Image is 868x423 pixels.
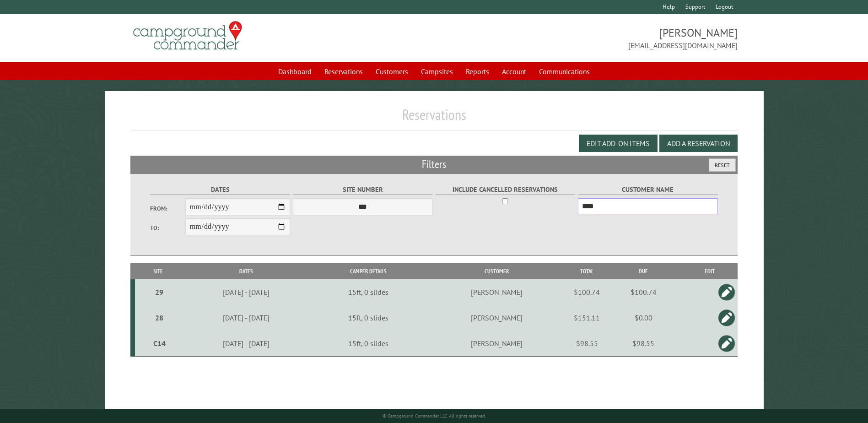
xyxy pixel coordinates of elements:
td: 15ft, 0 slides [312,331,425,357]
small: © Campground Commander LLC. All rights reserved. [383,413,486,419]
td: $100.74 [605,279,682,305]
div: 28 [139,313,179,322]
td: [PERSON_NAME] [425,305,569,331]
td: $98.55 [569,331,605,357]
button: Edit Add-on Items [579,135,658,152]
img: Campground Commander [130,18,245,54]
label: From: [150,204,185,213]
span: [PERSON_NAME] [EMAIL_ADDRESS][DOMAIN_NAME] [434,25,738,51]
td: $151.11 [569,305,605,331]
div: C14 [139,339,179,348]
td: [PERSON_NAME] [425,279,569,305]
label: Customer Name [578,184,717,195]
td: 15ft, 0 slides [312,305,425,331]
a: Campsites [415,63,458,80]
h1: Reservations [130,106,737,131]
th: Customer [425,263,569,279]
div: [DATE] - [DATE] [183,313,310,322]
h2: Filters [130,156,737,173]
td: $98.55 [605,331,682,357]
a: Account [496,63,532,80]
button: Add a Reservation [659,135,738,152]
button: Reset [709,158,736,172]
a: Communications [534,63,595,80]
td: 15ft, 0 slides [312,279,425,305]
label: Site Number [293,184,432,195]
th: Dates [181,263,312,279]
td: $100.74 [569,279,605,305]
div: 29 [139,287,179,297]
a: Customers [370,63,414,80]
a: Reservations [319,63,368,80]
a: Reports [460,63,495,80]
th: Edit [682,263,738,279]
th: Due [605,263,682,279]
div: [DATE] - [DATE] [183,339,310,348]
label: Dates [150,184,290,195]
div: [DATE] - [DATE] [183,287,310,297]
td: [PERSON_NAME] [425,331,569,357]
th: Total [569,263,605,279]
th: Camper Details [312,263,425,279]
label: To: [150,223,185,232]
th: Site [135,263,181,279]
a: Dashboard [273,63,317,80]
label: Include Cancelled Reservations [436,184,575,195]
td: $0.00 [605,305,682,331]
